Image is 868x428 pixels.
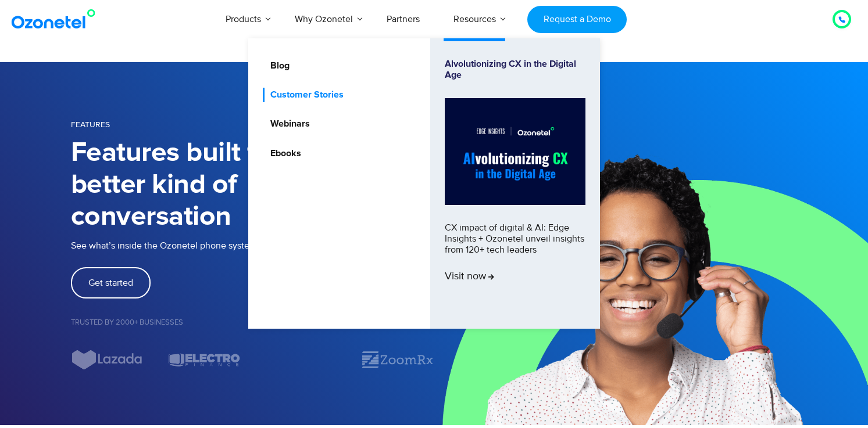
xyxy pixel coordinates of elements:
span: FEATURES [71,120,110,130]
div: 1 / 7 [264,353,337,367]
img: Alvolutionizing.jpg [445,98,585,205]
span: Get started [88,278,133,287]
img: zoomrx [360,350,434,370]
a: Request a Demo [527,6,627,33]
a: Blog [263,59,291,73]
h1: Features built for a better kind of conversation [71,137,434,233]
a: Alvolutionizing CX in the Digital AgeCX impact of digital & AI: Edge Insights + Ozonetel unveil i... [445,59,585,308]
img: Lazada [71,350,144,370]
p: See what’s inside the Ozonetel phone system [71,239,434,253]
span: Visit now [445,271,494,283]
a: Customer Stories [263,88,345,102]
a: Get started [71,267,151,298]
div: Image Carousel [71,350,434,370]
div: 7 / 7 [167,350,241,370]
div: 6 / 7 [71,350,144,370]
h5: Trusted by 2000+ Businesses [71,319,434,326]
div: 2 / 7 [360,350,434,370]
a: Webinars [263,117,312,131]
img: electro [167,350,241,370]
a: Ebooks [263,146,303,161]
